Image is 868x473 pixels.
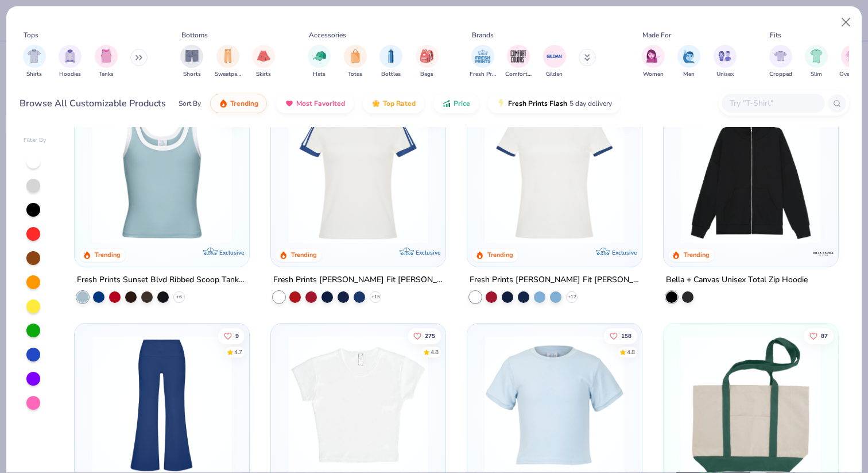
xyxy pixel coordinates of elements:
[379,45,402,79] div: filter for Bottles
[728,97,817,110] input: Try "T-Shirt"
[627,348,635,356] div: 4.8
[642,45,665,79] button: filter button
[180,45,203,79] div: filter for Shorts
[99,70,114,79] span: Tanks
[630,103,781,244] img: 70cc13c2-8d18-4fd3-bad9-623fef21e796
[505,70,532,79] span: Comfort Colors
[416,45,439,79] button: filter button
[505,45,532,79] div: filter for Comfort Colors
[26,70,42,79] span: Shirts
[236,333,239,339] span: 9
[474,48,491,65] img: Fresh Prints Image
[256,70,271,79] span: Skirts
[222,49,234,63] img: Sweatpants Image
[252,45,275,79] div: filter for Skirts
[431,348,439,356] div: 4.8
[95,45,118,79] button: filter button
[569,97,612,110] span: 5 day delivery
[643,70,664,79] span: Women
[488,94,621,113] button: Fresh Prints Flash5 day delivery
[839,45,865,79] div: filter for Oversized
[308,45,331,79] button: filter button
[770,30,781,40] div: Fits
[230,99,258,108] span: Trending
[546,48,563,65] img: Gildan Image
[381,70,401,79] span: Bottles
[210,94,267,113] button: Trending
[642,45,665,79] div: filter for Women
[774,49,787,63] img: Cropped Image
[371,99,381,108] img: TopRated.gif
[425,333,435,339] span: 275
[612,248,637,256] span: Exclusive
[59,45,82,79] div: filter for Hoodies
[821,333,828,339] span: 87
[804,328,834,344] button: Like
[344,45,367,79] div: filter for Totes
[839,70,865,79] span: Oversized
[677,45,700,79] div: filter for Men
[716,70,734,79] span: Unisex
[185,49,199,63] img: Shorts Image
[179,98,201,109] div: Sort By
[811,241,834,264] img: Bella + Canvas logo
[546,70,563,79] span: Gildan
[183,70,201,79] span: Shorts
[470,70,496,79] span: Fresh Prints
[296,99,345,108] span: Most Favorited
[769,45,792,79] button: filter button
[621,333,631,339] span: 158
[683,49,695,63] img: Men Image
[769,45,792,79] div: filter for Cropped
[77,272,247,287] div: Fresh Prints Sunset Blvd Ribbed Scoop Tank Top
[497,99,506,108] img: flash.gif
[470,45,496,79] button: filter button
[86,103,238,244] img: 805349cc-a073-4baf-ae89-b2761e757b43
[28,49,41,63] img: Shirts Image
[344,45,367,79] button: filter button
[769,70,792,79] span: Cropped
[677,45,700,79] button: filter button
[420,70,433,79] span: Bags
[95,45,118,79] div: filter for Tanks
[714,45,737,79] div: filter for Unisex
[835,11,857,33] button: Close
[273,272,443,287] div: Fresh Prints [PERSON_NAME] Fit [PERSON_NAME] Shirt with Stripes
[642,30,671,40] div: Made For
[59,70,81,79] span: Hoodies
[543,45,566,79] div: filter for Gildan
[420,49,433,63] img: Bags Image
[349,49,362,63] img: Totes Image
[215,45,241,79] div: filter for Sweatpants
[683,70,695,79] span: Men
[718,49,731,63] img: Unisex Image
[215,45,241,79] button: filter button
[714,45,737,79] button: filter button
[454,99,470,108] span: Price
[385,49,397,63] img: Bottles Image
[23,45,46,79] div: filter for Shirts
[313,70,325,79] span: Hats
[379,45,402,79] button: filter button
[470,45,496,79] div: filter for Fresh Prints
[282,103,434,244] img: e5540c4d-e74a-4e58-9a52-192fe86bec9f
[416,45,439,79] div: filter for Bags
[479,103,630,244] img: 10adaec1-cca8-4d85-a768-f31403859a58
[23,45,46,79] button: filter button
[64,49,76,63] img: Hoodies Image
[219,248,244,256] span: Exclusive
[100,49,113,63] img: Tanks Image
[472,30,494,40] div: Brands
[666,272,808,287] div: Bella + Canvas Unisex Total Zip Hoodie
[180,45,203,79] button: filter button
[309,30,346,40] div: Accessories
[433,94,479,113] button: Price
[181,30,208,40] div: Bottoms
[252,45,275,79] button: filter button
[215,70,241,79] span: Sweatpants
[510,48,527,65] img: Comfort Colors Image
[24,136,46,145] div: Filter By
[363,94,424,113] button: Top Rated
[59,45,82,79] button: filter button
[285,99,294,108] img: most_fav.gif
